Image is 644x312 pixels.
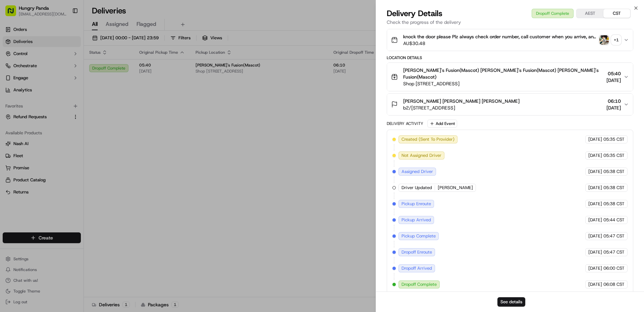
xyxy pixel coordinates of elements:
div: 💻 [57,151,62,156]
a: Powered byPylon [47,166,81,172]
img: photo_proof_of_pickup image [599,35,609,45]
button: AEST [577,9,603,18]
span: 06:10 [606,98,621,104]
div: Start new chat [30,64,110,71]
span: 05:47 CST [603,233,625,239]
span: Driver Updated [401,185,432,191]
span: 05:35 CST [603,136,625,142]
span: Created (Sent To Provider) [401,136,454,142]
button: See details [497,297,525,307]
button: CST [603,9,630,18]
span: [DATE] [588,265,602,271]
img: 1736555255976-a54dd68f-1ca7-489b-9aae-adbdc363a1c4 [7,64,19,76]
span: [DATE] [588,152,602,159]
span: [DATE] [588,249,602,255]
img: 1736555255976-a54dd68f-1ca7-489b-9aae-adbdc363a1c4 [13,123,19,128]
span: Not Assigned Driver [401,152,441,159]
div: 📗 [7,151,12,156]
span: Knowledge Base [13,150,51,157]
span: knock the door please Plz always check order number, call customer when you arrive, any delivery ... [403,33,597,40]
span: 05:44 CST [603,217,625,223]
span: AU$30.48 [403,40,597,47]
span: b2/[STREET_ADDRESS] [403,104,520,111]
span: Pickup Complete [401,233,436,239]
span: 06:00 CST [603,265,625,271]
img: 8016278978528_b943e370aa5ada12b00a_72.png [14,64,26,76]
span: API Documentation [63,150,108,157]
span: [PERSON_NAME]'s Fusion(Mascot) [PERSON_NAME]'s Fusion(Mascot) [PERSON_NAME]'s Fusion(Mascot) [403,67,604,80]
span: Dropoff Arrived [401,265,432,271]
span: [DATE] [588,201,602,207]
div: We're available if you need us! [30,71,92,76]
button: [PERSON_NAME] [PERSON_NAME] [PERSON_NAME]b2/[STREET_ADDRESS]06:10[DATE] [387,94,633,115]
button: See all [104,86,122,94]
span: [PERSON_NAME] [21,122,54,128]
span: [DATE] [588,169,602,175]
img: Nash [7,7,20,20]
span: 8月27日 [59,122,75,128]
span: [PERSON_NAME] [PERSON_NAME] [PERSON_NAME] [403,98,520,104]
span: [DATE] [588,281,602,287]
span: • [56,122,58,128]
span: 05:40 [606,70,621,77]
span: [DATE] [588,185,602,191]
span: • [22,104,24,109]
p: Welcome 👋 [7,27,122,38]
img: Asif Zaman Khan [7,116,17,127]
div: Past conversations [7,87,45,93]
span: 05:35 CST [603,152,625,159]
span: [DATE] [588,136,602,142]
span: 05:38 CST [603,169,625,175]
span: Shop [STREET_ADDRESS] [403,80,604,87]
span: [DATE] [588,217,602,223]
span: Dropoff Complete [401,281,437,287]
span: 05:38 CST [603,201,625,207]
span: Pylon [67,167,81,172]
button: Start new chat [114,66,122,74]
p: Check the progress of the delivery [387,19,633,26]
div: Delivery Activity [387,121,423,126]
span: 06:08 CST [603,281,625,287]
span: Pickup Enroute [401,201,431,207]
span: 05:47 CST [603,249,625,255]
span: Pickup Arrived [401,217,431,223]
button: Add Event [427,120,457,128]
span: Delivery Details [387,8,442,19]
span: 05:38 CST [603,185,625,191]
a: 📗Knowledge Base [4,147,54,160]
span: [DATE] [606,77,621,84]
span: [DATE] [588,233,602,239]
a: 💻API Documentation [54,147,110,160]
span: [DATE] [606,104,621,111]
span: [PERSON_NAME] [438,185,473,191]
span: Dropoff Enroute [401,249,432,255]
span: Assigned Driver [401,169,433,175]
button: [PERSON_NAME]'s Fusion(Mascot) [PERSON_NAME]'s Fusion(Mascot) [PERSON_NAME]'s Fusion(Mascot)Shop ... [387,63,633,91]
button: knock the door please Plz always check order number, call customer when you arrive, any delivery ... [387,29,633,51]
div: Location Details [387,55,633,60]
span: 9月17日 [26,104,42,109]
button: photo_proof_of_pickup image+1 [599,35,621,45]
input: Got a question? Start typing here... [17,43,121,50]
div: + 1 [611,35,621,45]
